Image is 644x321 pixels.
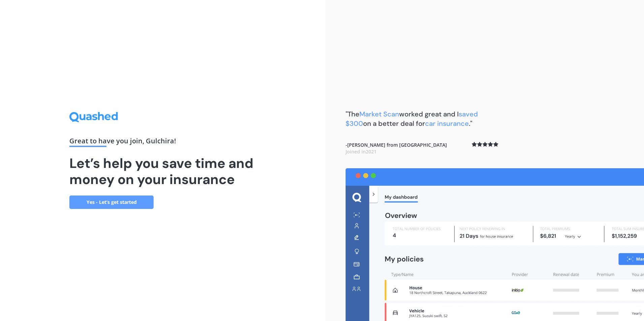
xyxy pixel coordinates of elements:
[346,110,478,128] span: saved $300
[346,148,377,155] span: Joined in 2021
[425,119,469,128] span: car insurance
[346,168,644,321] img: dashboard.webp
[359,110,399,118] span: Market Scan
[69,138,256,147] div: Great to have you join , Gulchira !
[69,155,256,187] h1: Let’s help you save time and money on your insurance
[69,195,154,209] a: Yes - Let’s get started
[346,142,447,155] b: - [PERSON_NAME] from [GEOGRAPHIC_DATA]
[346,110,478,128] b: "The worked great and I on a better deal for ."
